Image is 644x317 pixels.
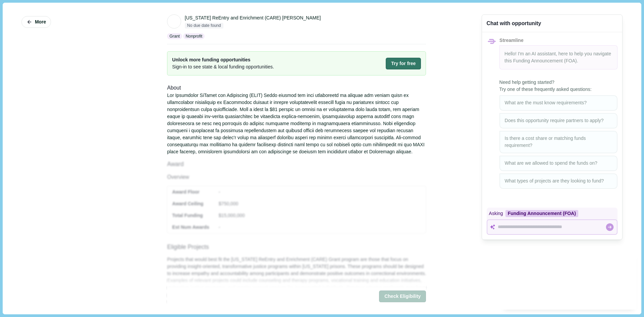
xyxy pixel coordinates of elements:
[499,38,524,43] span: Streamline
[185,23,223,29] span: No due date found
[505,210,578,217] div: Funding Announcement (FOA)
[386,58,421,69] button: Try for free
[172,56,274,63] span: Unlock more funding opportunities
[185,14,321,21] div: [US_STATE] ReEntry and Enrichment (CARE) [PERSON_NAME]
[487,19,541,27] div: Chat with opportunity
[504,51,611,63] span: Hello! I'm an AI assistant, here to help you navigate this .
[35,19,46,25] span: More
[513,58,577,63] span: Funding Announcement (FOA)
[499,79,618,93] span: Need help getting started? Try one of these frequently asked questions:
[379,291,426,303] button: Check Eligibility
[167,92,426,155] div: Lor Ipsumdolor SiTamet con Adipiscing (ELIT) Seddo eiusmod tem inci utlaboreetd ma aliquae adm ve...
[172,63,274,70] span: Sign-in to see state & local funding opportunities.
[21,16,51,28] button: More
[167,84,426,92] div: About
[169,33,180,39] p: Grant
[487,208,618,219] div: Asking
[185,33,202,39] p: Nonprofit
